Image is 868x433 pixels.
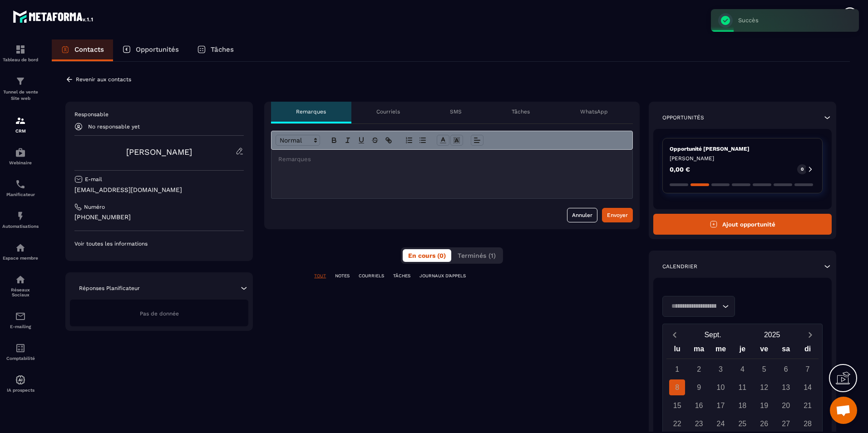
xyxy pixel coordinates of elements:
p: JOURNAUX D'APPELS [419,273,466,279]
div: sa [775,343,797,359]
p: Réponses Planificateur [79,285,140,292]
img: formation [15,44,26,55]
div: 21 [800,398,816,413]
p: TÂCHES [393,273,410,279]
span: En cours (0) [408,252,446,259]
p: COURRIELS [359,273,384,279]
div: 7 [800,361,816,377]
p: Calendrier [662,263,697,270]
img: formation [15,115,26,126]
a: automationsautomationsEspace membre [2,236,39,267]
div: 26 [756,416,772,432]
button: Open years overlay [742,327,802,343]
div: 20 [778,398,794,413]
div: 24 [713,416,729,432]
p: NOTES [335,273,350,279]
div: 11 [735,379,750,395]
p: E-mail [85,176,102,183]
button: Terminés (1) [452,249,501,262]
img: scheduler [15,179,26,190]
span: Terminés (1) [458,252,496,259]
img: automations [15,211,26,221]
span: Pas de donnée [140,310,179,317]
p: TOUT [314,273,326,279]
div: 16 [691,398,707,413]
div: 8 [669,379,685,395]
div: 9 [691,379,707,395]
p: Planificateur [2,192,39,197]
p: 0,00 € [670,166,690,172]
a: formationformationTableau de bord [2,37,39,69]
button: Ajout opportunité [653,214,832,235]
div: Ouvrir le chat [830,397,857,424]
a: Contacts [52,39,113,61]
p: Comptabilité [2,356,39,361]
div: 4 [735,361,750,377]
div: je [731,343,753,359]
div: 27 [778,416,794,432]
p: Tunnel de vente Site web [2,89,39,102]
a: Opportunités [113,39,188,61]
div: 23 [691,416,707,432]
p: Tâches [211,45,234,54]
img: automations [15,242,26,253]
button: Annuler [567,208,597,222]
div: 17 [713,398,729,413]
p: 0 [801,166,804,172]
p: Opportunités [136,45,179,54]
a: social-networksocial-networkRéseaux Sociaux [2,267,39,304]
div: me [710,343,732,359]
p: WhatsApp [580,108,608,115]
img: social-network [15,274,26,285]
p: Réseaux Sociaux [2,287,39,297]
p: CRM [2,128,39,133]
div: 1 [669,361,685,377]
div: ma [688,343,710,359]
div: 18 [735,398,750,413]
div: 13 [778,379,794,395]
div: Search for option [662,296,735,317]
img: formation [15,76,26,87]
a: accountantaccountantComptabilité [2,336,39,368]
div: 6 [778,361,794,377]
p: Webinaire [2,160,39,165]
div: 5 [756,361,772,377]
a: schedulerschedulerPlanificateur [2,172,39,204]
p: IA prospects [2,388,39,393]
p: Tableau de bord [2,57,39,62]
p: [PERSON_NAME] [670,155,815,162]
div: 12 [756,379,772,395]
div: di [797,343,819,359]
p: Courriels [376,108,400,115]
div: Envoyer [607,211,628,220]
a: formationformationCRM [2,108,39,140]
div: 25 [735,416,750,432]
p: Numéro [84,203,105,211]
img: logo [13,8,94,25]
p: Automatisations [2,224,39,229]
button: Previous month [666,329,683,341]
a: automationsautomationsAutomatisations [2,204,39,236]
p: Opportunités [662,114,704,121]
p: E-mailing [2,324,39,329]
button: Open months overlay [683,327,743,343]
p: No responsable yet [88,123,140,130]
a: formationformationTunnel de vente Site web [2,69,39,108]
img: accountant [15,343,26,354]
div: 15 [669,398,685,413]
button: Envoyer [602,208,633,222]
div: lu [666,343,688,359]
img: automations [15,147,26,158]
p: Remarques [296,108,326,115]
img: email [15,311,26,322]
p: SMS [450,108,462,115]
input: Search for option [668,301,720,311]
button: En cours (0) [403,249,451,262]
img: automations [15,374,26,385]
p: Revenir aux contacts [76,76,131,83]
button: Next month [802,329,819,341]
p: Responsable [74,111,244,118]
p: Opportunité [PERSON_NAME] [670,145,815,153]
div: 10 [713,379,729,395]
a: automationsautomationsWebinaire [2,140,39,172]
